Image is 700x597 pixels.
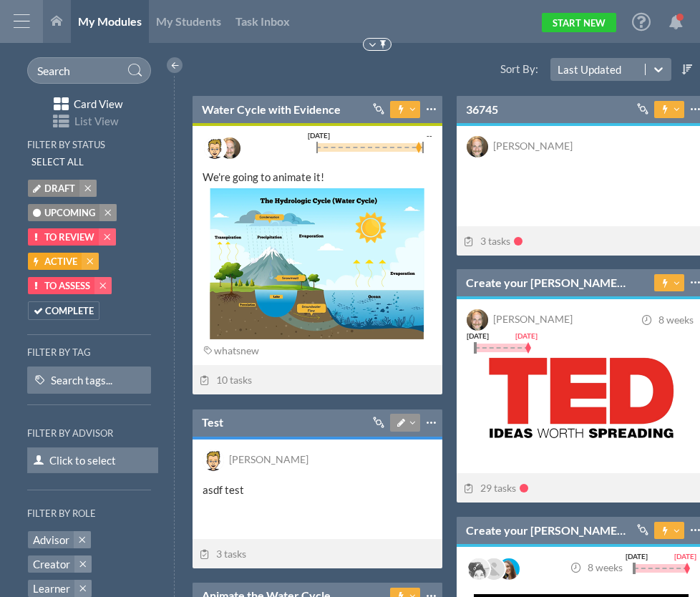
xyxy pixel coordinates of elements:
span: My Students [156,14,221,28]
span: To Assess [44,278,90,293]
span: Card View [74,97,122,112]
div: whatsnew [203,342,262,359]
div: [DATE] [308,129,330,142]
a: Water Cycle with Evidence [202,102,341,117]
div: [DATE] [674,550,696,563]
span: Task Inbox [235,14,290,28]
img: image [203,450,224,471]
img: image [468,558,490,580]
div: [DATE] [467,329,489,342]
label: Sort By: [475,62,542,77]
span: Creator [33,557,70,572]
img: image [204,137,225,159]
div: James Carlson [493,137,573,154]
span: Draft [44,181,75,196]
span: Advisor [33,533,69,548]
a: Create your [PERSON_NAME] Talk [466,523,628,538]
div: Last Updated [558,62,621,77]
img: summary thumbnail [210,188,424,339]
span: Learner [33,581,70,596]
span: 10 tasks [200,374,253,386]
input: Search [27,57,152,84]
div: Search tags... [51,373,112,388]
span: My Modules [78,14,142,28]
div: [DATE] [515,329,538,342]
span: 8 weeks [570,561,623,573]
img: image [467,136,488,157]
img: image [498,558,520,580]
span: To Review [44,230,94,245]
img: Pin to Top [378,39,389,49]
div: [DATE] [626,550,648,563]
div: James Carlson [493,311,573,327]
span: Click to select [27,447,170,473]
span: 3 tasks [200,548,247,560]
a: 36745 [466,102,498,117]
img: photo.jpg [483,558,505,580]
h6: Select All [31,157,84,168]
h6: Filter by tag [27,347,152,358]
a: Test [202,414,223,430]
img: summary thumbnail [474,346,689,448]
div: Mike Hourahine [229,451,308,467]
span: 29 tasks [464,482,517,494]
div: asdf test [203,482,432,497]
span: 8 weeks [641,314,694,326]
div: -- [427,129,432,142]
span: Upcoming [44,205,95,220]
img: image [467,309,488,331]
a: Create your [PERSON_NAME] Talk [466,275,628,291]
span: List View [74,114,118,129]
h6: Filter by role [27,508,96,519]
span: Complete [45,304,94,319]
span: Active [44,254,77,269]
a: Start New [542,13,616,32]
div: We're going to animate it! [203,170,432,336]
h6: Filter by status [27,140,105,150]
h6: Filter by Advisor [27,428,113,439]
span: 3 tasks [464,235,511,247]
img: image [219,137,240,159]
